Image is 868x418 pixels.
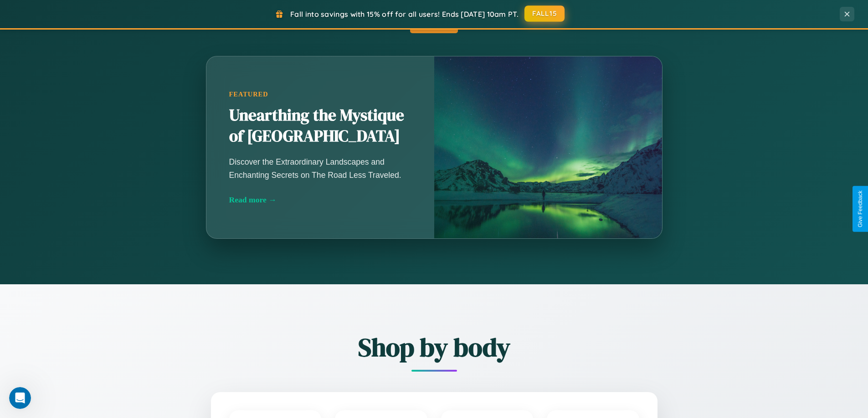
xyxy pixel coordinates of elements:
[9,387,31,409] iframe: Intercom live chat
[229,195,411,205] div: Read more →
[290,10,519,19] span: Fall into savings with 15% off for all users! Ends [DATE] 10am PT.
[524,5,565,22] button: FALL15
[229,105,411,147] h2: Unearthing the Mystique of [GEOGRAPHIC_DATA]
[161,330,708,365] h2: Shop by body
[229,156,411,181] p: Discover the Extraordinary Landscapes and Enchanting Secrets on The Road Less Traveled.
[229,91,411,98] div: Featured
[857,191,863,227] div: Give Feedback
